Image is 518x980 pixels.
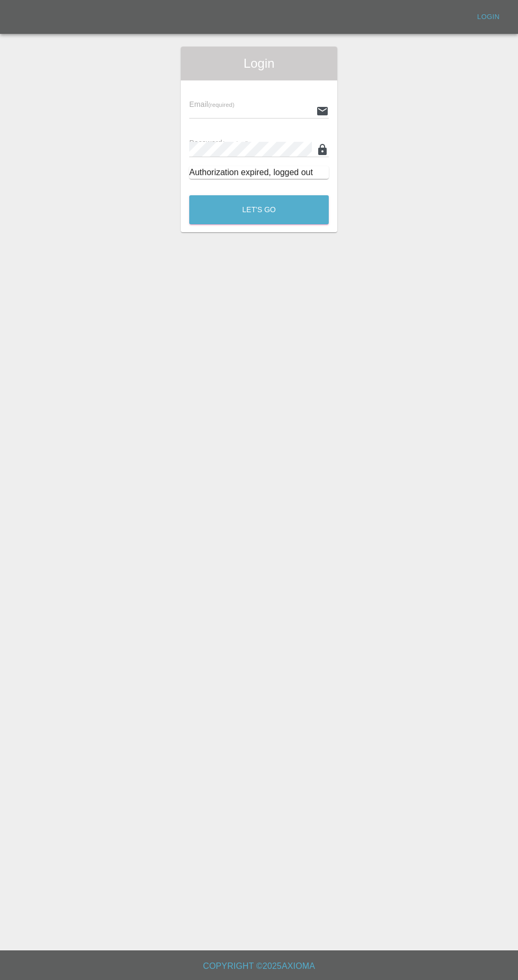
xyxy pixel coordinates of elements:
[223,140,249,147] small: (required)
[189,55,329,72] span: Login
[189,100,234,108] span: Email
[189,195,329,224] button: Let's Go
[471,9,505,25] a: Login
[189,166,329,179] div: Authorization expired, logged out
[208,102,235,108] small: (required)
[189,139,248,147] span: Password
[8,959,510,974] h6: Copyright © 2025 Axioma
